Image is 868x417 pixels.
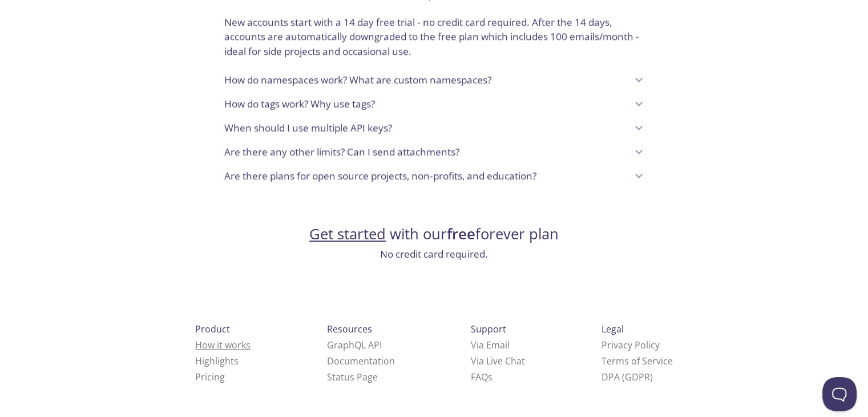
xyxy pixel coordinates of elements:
p: How do tags work? Why use tags? [224,97,375,111]
span: s [488,371,492,383]
a: Pricing [195,371,225,383]
div: How do namespaces work? What are custom namespaces? [215,68,653,92]
div: Are there plans for open source projects, non-profits, and education? [215,164,653,188]
a: Via Live Chat [471,355,525,367]
a: Documentation [327,355,395,367]
div: How do tags work? Why use tags? [215,92,653,116]
a: Via Email [471,339,510,351]
h3: No credit card required. [309,247,559,262]
a: How it works [195,339,251,351]
p: When should I use multiple API keys? [224,121,392,135]
a: DPA (GDPR) [601,371,653,383]
p: Are there plans for open source projects, non-profits, and education? [224,169,536,183]
span: Resources [327,323,372,335]
strong: free [447,224,475,244]
a: Terms of Service [601,355,673,367]
h2: with our forever plan [309,224,559,244]
div: Are there any other limits? Can I send attachments? [215,140,653,164]
span: Product [195,323,230,335]
a: Status Page [327,371,378,383]
span: Legal [601,323,624,335]
a: GraphQL API [327,339,382,351]
p: New accounts start with a 14 day free trial - no credit card required. After the 14 days, account... [224,15,644,59]
a: Get started [309,224,386,244]
iframe: Help Scout Beacon - Open [822,377,857,411]
a: FAQ [471,371,492,383]
div: When should I use multiple API keys? [215,116,653,140]
p: How do namespaces work? What are custom namespaces? [224,73,491,87]
a: Privacy Policy [601,339,660,351]
a: Highlights [195,355,239,367]
p: Are there any other limits? Can I send attachments? [224,145,459,159]
div: How does the trial work? How about the free plan? [215,10,653,68]
span: Support [471,323,506,335]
